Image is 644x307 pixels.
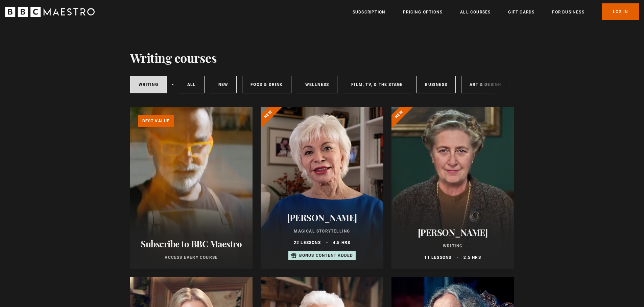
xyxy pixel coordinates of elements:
[242,76,291,93] a: Food & Drink
[403,9,443,16] a: Pricing Options
[269,228,375,234] p: Magical Storytelling
[179,76,205,93] a: All
[343,76,411,93] a: Film, TV, & The Stage
[138,115,174,127] p: Best value
[269,212,375,223] h2: [PERSON_NAME]
[333,240,350,246] p: 4.5 hrs
[552,9,584,16] a: For business
[299,252,353,258] p: Bonus content added
[460,9,491,16] a: All Courses
[130,76,167,93] a: Writing
[602,3,639,20] a: Log In
[210,76,237,93] a: New
[416,76,456,93] a: Business
[424,254,451,260] p: 11 lessons
[391,107,514,269] a: [PERSON_NAME] Writing 11 lessons 2.5 hrs New
[400,243,506,249] p: Writing
[400,227,506,238] h2: [PERSON_NAME]
[261,107,383,269] a: [PERSON_NAME] Magical Storytelling 22 lessons 4.5 hrs Bonus content added New
[294,240,321,246] p: 22 lessons
[463,254,481,260] p: 2.5 hrs
[5,7,95,17] svg: BBC Maestro
[508,9,534,16] a: Gift Cards
[461,76,509,93] a: Art & Design
[353,9,385,16] a: Subscription
[130,51,217,65] h1: Writing courses
[353,3,639,20] nav: Primary
[297,76,338,93] a: Wellness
